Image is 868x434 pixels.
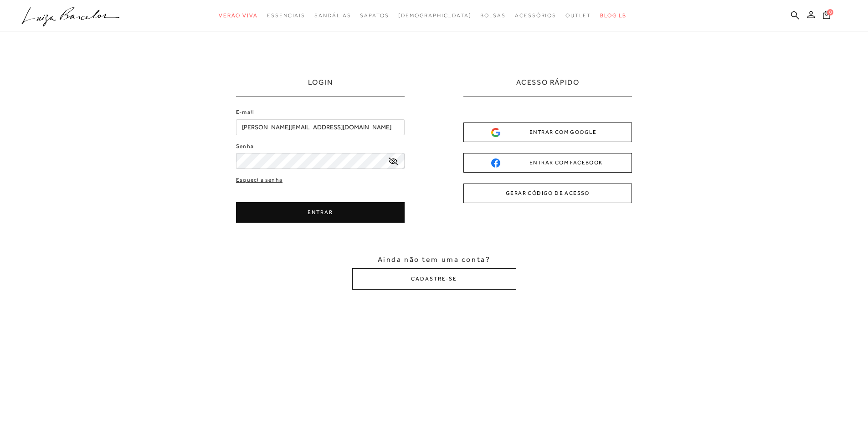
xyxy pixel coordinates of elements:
[308,77,333,97] h1: LOGIN
[491,128,604,137] div: ENTRAR COM GOOGLE
[219,7,258,24] a: categoryNavScreenReaderText
[491,158,604,168] div: ENTRAR COM FACEBOOK
[565,12,591,19] span: Outlet
[516,77,580,97] h2: ACESSO RÁPIDO
[600,12,627,19] span: BLOG LB
[314,7,351,24] a: categoryNavScreenReaderText
[398,12,472,19] span: [DEMOGRAPHIC_DATA]
[236,176,282,184] a: Esqueci a senha
[565,7,591,24] a: categoryNavScreenReaderText
[378,255,490,265] span: Ainda não tem uma conta?
[480,12,506,19] span: Bolsas
[236,202,405,223] button: ENTRAR
[515,12,556,19] span: Acessórios
[236,119,405,135] input: E-mail
[463,123,632,142] button: ENTRAR COM GOOGLE
[389,158,398,164] a: exibir senha
[600,7,627,24] a: BLOG LB
[827,9,833,15] span: 0
[398,7,472,24] a: noSubCategoriesText
[267,7,305,24] a: categoryNavScreenReaderText
[219,12,258,19] span: Verão Viva
[236,142,254,151] label: Senha
[463,184,632,203] button: GERAR CÓDIGO DE ACESSO
[267,12,305,19] span: Essenciais
[463,153,632,173] button: ENTRAR COM FACEBOOK
[360,7,389,24] a: categoryNavScreenReaderText
[480,7,506,24] a: categoryNavScreenReaderText
[352,268,516,290] button: CADASTRE-SE
[360,12,389,19] span: Sapatos
[236,108,254,117] label: E-mail
[314,12,351,19] span: Sandálias
[820,10,833,22] button: 0
[515,7,556,24] a: categoryNavScreenReaderText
